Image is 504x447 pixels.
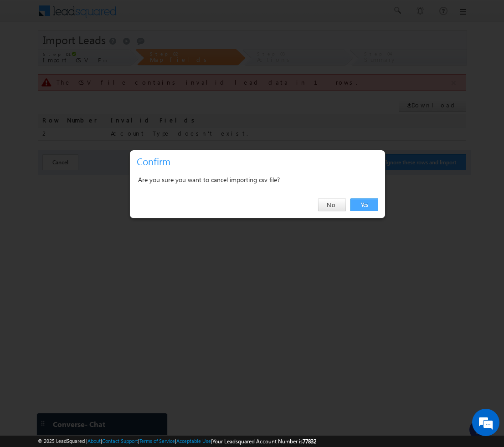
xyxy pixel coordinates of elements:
[149,5,171,26] div: Minimize live chat window
[212,438,316,445] span: Your Leadsquared Account Number is
[137,153,382,169] h3: Confirm
[176,438,211,444] a: Acceptable Use
[47,48,153,60] div: Chat with us now
[38,437,316,446] span: © 2025 LeadSquared | | | | |
[137,174,378,185] div: Are you sure you want to cancel importing csv file?
[15,48,38,60] img: d_60004797649_company_0_60004797649
[12,84,166,273] textarea: Type your message and hit 'Enter'
[139,438,175,444] a: Terms of Service
[87,438,101,444] a: About
[102,438,138,444] a: Contact Support
[318,198,346,211] a: No
[303,438,316,445] span: 77832
[124,280,165,293] em: Start Chat
[350,198,378,211] a: Yes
